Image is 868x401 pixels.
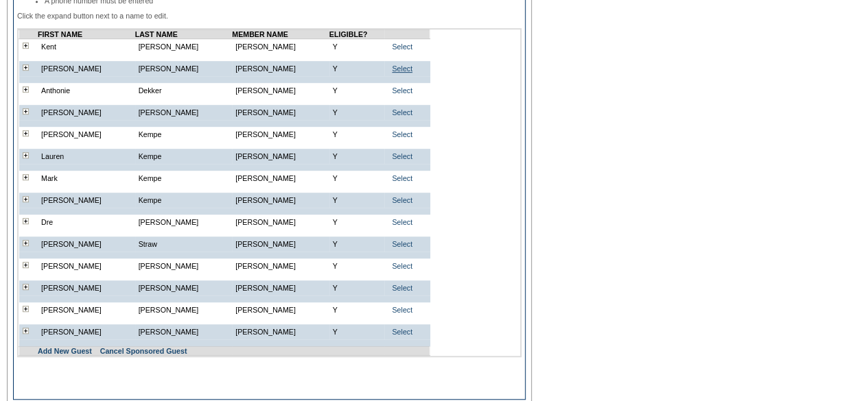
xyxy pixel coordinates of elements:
[23,174,29,180] img: plus.gif
[392,284,412,292] a: Select
[329,30,385,39] td: ELIGIBLE?
[392,196,412,204] a: Select
[23,86,29,93] img: plus.gif
[392,328,412,336] a: Select
[23,196,29,202] img: plus.gif
[232,83,329,98] td: [PERSON_NAME]
[232,302,329,317] td: [PERSON_NAME]
[392,218,412,226] a: Select
[38,215,135,230] td: Dre
[392,306,412,314] a: Select
[38,280,135,295] td: [PERSON_NAME]
[329,39,385,55] td: Y
[38,171,135,186] td: Mark
[38,347,92,355] a: Add New Guest
[232,324,329,339] td: [PERSON_NAME]
[38,193,135,208] td: [PERSON_NAME]
[232,30,329,39] td: MEMBER NAME
[232,105,329,120] td: [PERSON_NAME]
[135,149,233,164] td: Kempe
[329,149,385,164] td: Y
[38,105,135,120] td: [PERSON_NAME]
[38,83,135,98] td: Anthonie
[329,324,385,339] td: Y
[135,127,233,142] td: Kempe
[100,347,187,355] a: Cancel Sponsored Guest
[23,284,29,290] img: plus.gif
[135,61,233,76] td: [PERSON_NAME]
[38,302,135,317] td: [PERSON_NAME]
[329,302,385,317] td: Y
[23,262,29,268] img: plus.gif
[135,302,233,317] td: [PERSON_NAME]
[392,108,412,117] a: Select
[232,280,329,295] td: [PERSON_NAME]
[38,30,135,39] td: FIRST NAME
[329,61,385,76] td: Y
[38,61,135,76] td: [PERSON_NAME]
[329,258,385,274] td: Y
[135,39,233,55] td: [PERSON_NAME]
[23,64,29,71] img: plus.gif
[232,127,329,142] td: [PERSON_NAME]
[135,30,233,39] td: LAST NAME
[392,130,412,138] a: Select
[392,152,412,160] a: Select
[23,152,29,158] img: plus.gif
[23,218,29,224] img: plus.gif
[38,39,135,55] td: Kent
[23,108,29,114] img: plus.gif
[23,42,29,49] img: plus.gif
[38,258,135,274] td: [PERSON_NAME]
[329,83,385,98] td: Y
[232,39,329,55] td: [PERSON_NAME]
[135,236,233,252] td: Straw
[329,215,385,230] td: Y
[232,193,329,208] td: [PERSON_NAME]
[329,171,385,186] td: Y
[135,280,233,295] td: [PERSON_NAME]
[392,262,412,270] a: Select
[135,258,233,274] td: [PERSON_NAME]
[135,193,233,208] td: Kempe
[135,324,233,339] td: [PERSON_NAME]
[23,240,29,246] img: plus.gif
[329,105,385,120] td: Y
[232,171,329,186] td: [PERSON_NAME]
[392,64,412,73] a: Select
[135,171,233,186] td: Kempe
[392,86,412,95] a: Select
[392,42,412,51] a: Select
[329,193,385,208] td: Y
[135,215,233,230] td: [PERSON_NAME]
[232,236,329,252] td: [PERSON_NAME]
[38,324,135,339] td: [PERSON_NAME]
[38,149,135,164] td: Lauren
[329,127,385,142] td: Y
[232,215,329,230] td: [PERSON_NAME]
[38,236,135,252] td: [PERSON_NAME]
[23,328,29,334] img: plus.gif
[329,280,385,295] td: Y
[392,240,412,248] a: Select
[232,149,329,164] td: [PERSON_NAME]
[23,130,29,136] img: plus.gif
[135,83,233,98] td: Dekker
[38,127,135,142] td: [PERSON_NAME]
[329,236,385,252] td: Y
[232,258,329,274] td: [PERSON_NAME]
[232,61,329,76] td: [PERSON_NAME]
[23,306,29,312] img: plus.gif
[392,174,412,182] a: Select
[135,105,233,120] td: [PERSON_NAME]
